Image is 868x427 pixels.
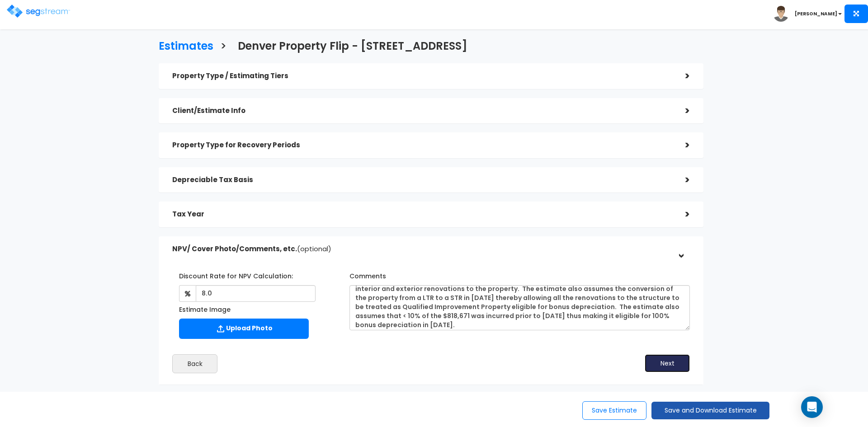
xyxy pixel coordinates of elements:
div: Open Intercom Messenger [801,396,823,418]
button: Save and Download Estimate [651,402,769,419]
h5: Client/Estimate Info [172,107,672,115]
a: Estimates [152,31,213,59]
img: avatar.png [773,6,789,22]
h5: Property Type / Estimating Tiers [172,72,672,80]
button: Next [645,354,690,372]
h3: > [220,40,226,54]
label: Upload Photo [179,319,309,339]
textarea: assumes no land value and no prior depreciation, as the expenditures were for interior and exteri... [349,285,690,330]
a: Denver Property Flip - [STREET_ADDRESS] [231,31,467,59]
h5: Depreciable Tax Basis [172,176,672,184]
div: > [672,173,690,187]
button: Back [172,354,217,373]
button: Save Estimate [582,401,646,420]
h3: Estimates [159,40,213,54]
h3: Denver Property Flip - [STREET_ADDRESS] [238,40,467,54]
img: Upload Icon [215,323,226,334]
div: > [672,138,690,152]
label: Estimate Image [179,302,231,314]
div: > [672,207,690,221]
img: logo.png [7,5,70,18]
div: > [674,240,688,258]
h5: NPV/ Cover Photo/Comments, etc. [172,245,672,253]
h5: Property Type for Recovery Periods [172,141,672,149]
label: Discount Rate for NPV Calculation: [179,268,293,281]
h5: Tax Year [172,211,672,218]
b: [PERSON_NAME] [795,10,837,17]
label: Comments [349,268,386,281]
span: (optional) [297,244,331,253]
div: > [672,69,690,83]
div: > [672,104,690,118]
